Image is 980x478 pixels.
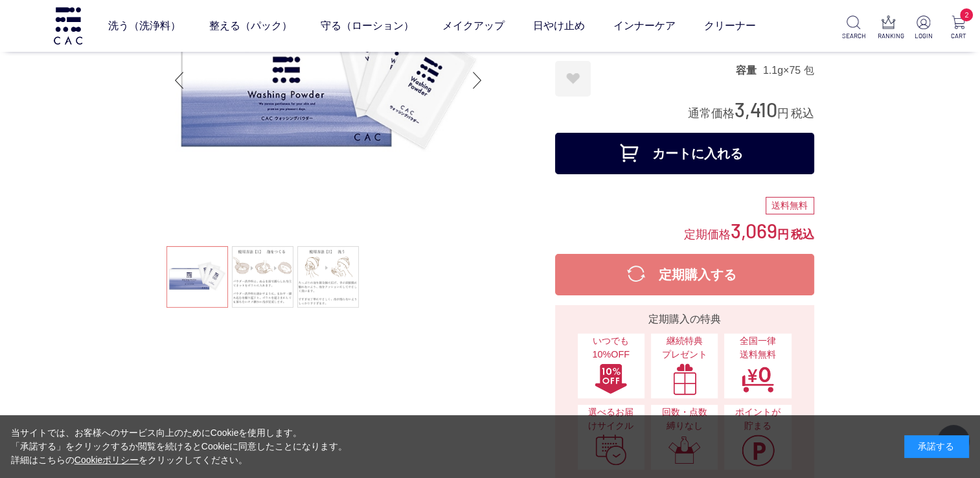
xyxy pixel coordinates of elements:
[703,8,755,44] a: クリーナー
[877,16,900,41] a: RANKING
[912,31,935,41] p: LOGIN
[464,54,490,106] div: Next slide
[613,8,675,44] a: インナーケア
[555,254,814,295] button: 定期購入する
[108,8,180,44] a: 洗う（洗浄料）
[52,7,84,44] img: logo
[947,31,970,41] p: CART
[960,8,973,21] span: 2
[731,218,777,242] span: 3,069
[166,54,192,106] div: Previous slide
[777,228,789,241] span: 円
[74,455,139,465] a: Cookieポリシー
[741,363,775,395] img: 全国一律送料無料
[763,63,814,77] dd: 1.1g×75 包
[791,228,814,241] span: 税込
[912,16,935,41] a: LOGIN
[442,8,504,44] a: メイクアップ
[842,16,865,41] a: SEARCH
[555,61,591,97] a: お気に入りに登録する
[584,405,638,433] span: 選べるお届けサイクル
[842,31,865,41] p: SEARCH
[791,107,814,120] span: 税込
[209,8,291,44] a: 整える（パック）
[657,405,711,433] span: 回数・点数縛りなし
[560,312,809,327] div: 定期購入の特典
[777,107,789,120] span: 円
[735,97,777,121] span: 3,410
[594,363,628,395] img: いつでも10%OFF
[947,16,970,41] a: 2 CART
[555,133,814,174] button: カートに入れる
[731,334,784,362] span: 全国一律 送料無料
[657,334,711,362] span: 継続特典 プレゼント
[584,334,638,362] span: いつでも10%OFF
[904,435,969,458] div: 承諾する
[688,107,735,120] span: 通常価格
[668,363,701,395] img: 継続特典プレゼント
[11,426,348,467] div: 当サイトでは、お客様へのサービス向上のためにCookieを使用します。 「承諾する」をクリックするか閲覧を続けるとCookieに同意したことになります。 詳細はこちらの をクリックしてください。
[877,31,900,41] p: RANKING
[684,227,731,241] span: 定期価格
[766,197,814,215] div: 送料無料
[731,405,784,433] span: ポイントが貯まる
[532,8,584,44] a: 日やけ止め
[320,8,413,44] a: 守る（ローション）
